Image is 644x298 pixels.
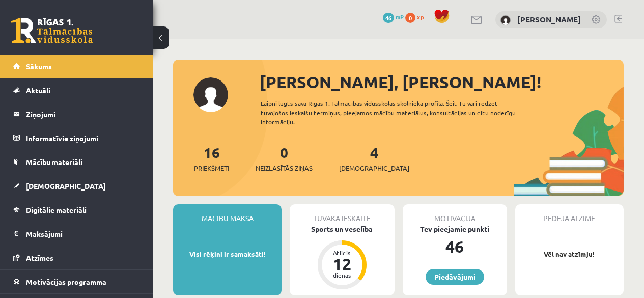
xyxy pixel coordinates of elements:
[13,198,140,222] a: Digitālie materiāli
[261,99,531,126] div: Laipni lūgts savā Rīgas 1. Tālmācības vidusskolas skolnieka profilā. Šeit Tu vari redzēt tuvojošo...
[26,181,106,191] span: [DEMOGRAPHIC_DATA]
[26,102,140,126] legend: Ziņojumi
[383,13,394,23] span: 46
[520,249,619,259] p: Vēl nav atzīmju!
[417,13,424,21] span: xp
[327,272,357,278] div: dienas
[396,13,404,21] span: mP
[11,18,93,43] a: Rīgas 1. Tālmācības vidusskola
[403,224,507,234] div: Tev pieejamie punkti
[13,126,140,150] a: Informatīvie ziņojumi
[327,250,357,256] div: Atlicis
[405,13,415,23] span: 0
[26,253,53,262] span: Atzīmes
[405,13,429,21] a: 0 xp
[403,204,507,224] div: Motivācija
[260,70,624,94] div: [PERSON_NAME], [PERSON_NAME]!
[515,204,624,224] div: Pēdējā atzīme
[403,234,507,259] div: 46
[339,163,409,173] span: [DEMOGRAPHIC_DATA]
[13,150,140,174] a: Mācību materiāli
[256,163,313,173] span: Neizlasītās ziņas
[13,222,140,246] a: Maksājumi
[13,55,140,78] a: Sākums
[13,246,140,269] a: Atzīmes
[26,126,140,150] legend: Informatīvie ziņojumi
[13,270,140,293] a: Motivācijas programma
[256,143,313,173] a: 0Neizlasītās ziņas
[383,13,404,21] a: 46 mP
[26,86,50,95] span: Aktuāli
[517,14,581,24] a: [PERSON_NAME]
[13,174,140,198] a: [DEMOGRAPHIC_DATA]
[178,249,276,259] p: Visi rēķini ir samaksāti!
[26,62,52,71] span: Sākums
[194,143,229,173] a: 16Priekšmeti
[426,269,484,285] a: Piedāvājumi
[26,205,87,214] span: Digitālie materiāli
[26,277,106,286] span: Motivācijas programma
[13,102,140,126] a: Ziņojumi
[173,204,282,224] div: Mācību maksa
[339,143,409,173] a: 4[DEMOGRAPHIC_DATA]
[290,204,394,224] div: Tuvākā ieskaite
[13,78,140,102] a: Aktuāli
[290,224,394,291] a: Sports un veselība Atlicis 12 dienas
[327,256,357,272] div: 12
[26,222,140,246] legend: Maksājumi
[500,15,511,25] img: Anna Enija Kozlinska
[26,157,82,167] span: Mācību materiāli
[290,224,394,234] div: Sports un veselība
[194,163,229,173] span: Priekšmeti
